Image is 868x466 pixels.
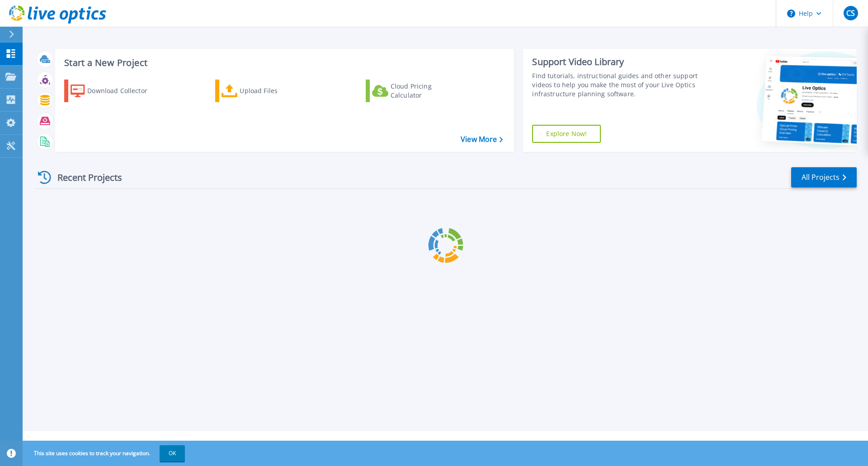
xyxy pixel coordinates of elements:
a: Explore Now! [532,125,601,143]
div: Download Collector [87,82,160,100]
div: Recent Projects [35,166,134,188]
a: All Projects [791,167,857,188]
a: Download Collector [64,80,165,102]
span: CS [846,9,855,17]
a: Cloud Pricing Calculator [366,80,467,102]
div: Support Video Library [532,56,702,68]
div: Find tutorials, instructional guides and other support videos to help you make the most of your L... [532,71,702,99]
a: View More [461,135,503,144]
button: OK [160,445,185,461]
a: Upload Files [215,80,316,102]
div: Cloud Pricing Calculator [391,82,463,100]
div: Upload Files [240,82,312,100]
span: This site uses cookies to track your navigation. [25,445,185,461]
h3: Start a New Project [64,58,503,68]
